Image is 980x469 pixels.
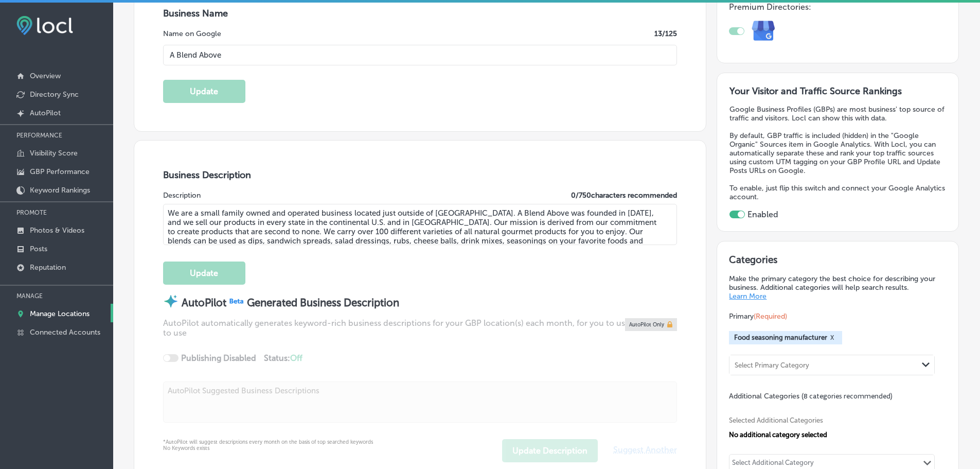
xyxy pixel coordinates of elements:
[571,191,677,200] label: 0 / 750 characters recommended
[163,45,678,65] input: Enter Location Name
[163,29,221,38] label: Name on Google
[163,191,201,200] label: Description
[163,169,678,181] h3: Business Description
[729,184,946,201] p: To enable, just flip this switch and connect your Google Analytics account.
[30,245,47,253] p: Posts
[30,263,66,272] p: Reputation
[754,312,787,321] span: (Required)
[729,105,946,123] p: Google Business Profiles (GBPs) are most business' top source of traffic and visitors. Locl can s...
[729,416,938,424] span: Selected Additional Categories
[735,361,809,369] div: Select Primary Category
[163,8,678,19] h3: Business Name
[30,109,61,117] p: AutoPilot
[747,210,778,219] label: Enabled
[163,293,179,309] img: autopilot-icon
[30,226,84,235] p: Photos & Videos
[654,29,677,38] label: 13 /125
[729,254,946,269] h3: Categories
[30,186,90,195] p: Keyword Rankings
[729,131,946,175] p: By default, GBP traffic is included (hidden) in the "Google Organic" Sources item in Google Analy...
[729,274,946,301] p: Make the primary category the best choice for describing your business. Additional categories wil...
[30,328,100,337] p: Connected Accounts
[744,12,783,50] img: e7ababfa220611ac49bdb491a11684a6.png
[729,312,787,321] span: Primary
[827,334,837,342] button: X
[801,391,893,401] span: (8 categories recommended)
[182,297,399,309] strong: AutoPilot Generated Business Description
[729,431,827,439] span: No additional category selected
[729,392,893,401] span: Additional Categories
[30,72,61,80] p: Overview
[30,90,79,99] p: Directory Sync
[163,262,245,285] button: Update
[734,334,827,341] span: Food seasoning manufacturer
[163,80,245,103] button: Update
[729,292,767,301] a: Learn More
[729,2,946,12] h4: Premium Directories:
[30,149,78,158] p: Visibility Score
[30,167,90,176] p: GBP Performance
[226,297,247,305] img: Beta
[30,309,90,318] p: Manage Locations
[729,85,946,97] h3: Your Visitor and Traffic Source Rankings
[16,16,73,35] img: fda3e92497d09a02dc62c9cd864e3231.png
